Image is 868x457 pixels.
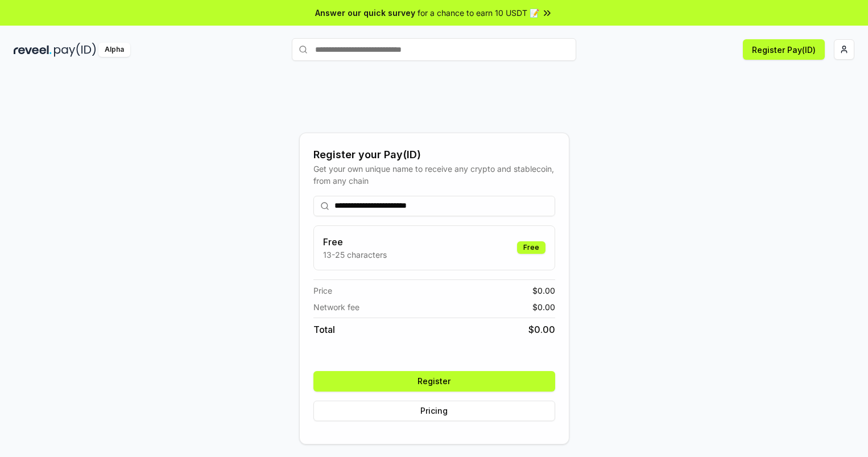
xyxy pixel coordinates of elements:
[313,371,555,392] button: Register
[323,249,387,261] p: 13-25 characters
[98,43,130,57] div: Alpha
[313,163,555,187] div: Get your own unique name to receive any crypto and stablecoin, from any chain
[528,323,555,336] span: $ 0.00
[313,401,555,421] button: Pricing
[54,43,96,57] img: pay_id
[313,147,555,163] div: Register your Pay(ID)
[313,301,359,313] span: Network fee
[532,301,555,313] span: $ 0.00
[743,39,825,60] button: Register Pay(ID)
[14,43,52,57] img: reveel_dark
[418,7,539,19] span: for a chance to earn 10 USDT 📝
[517,241,545,254] div: Free
[532,285,555,297] span: $ 0.00
[313,323,335,336] span: Total
[323,235,387,249] h3: Free
[313,285,332,297] span: Price
[315,7,415,19] span: Answer our quick survey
